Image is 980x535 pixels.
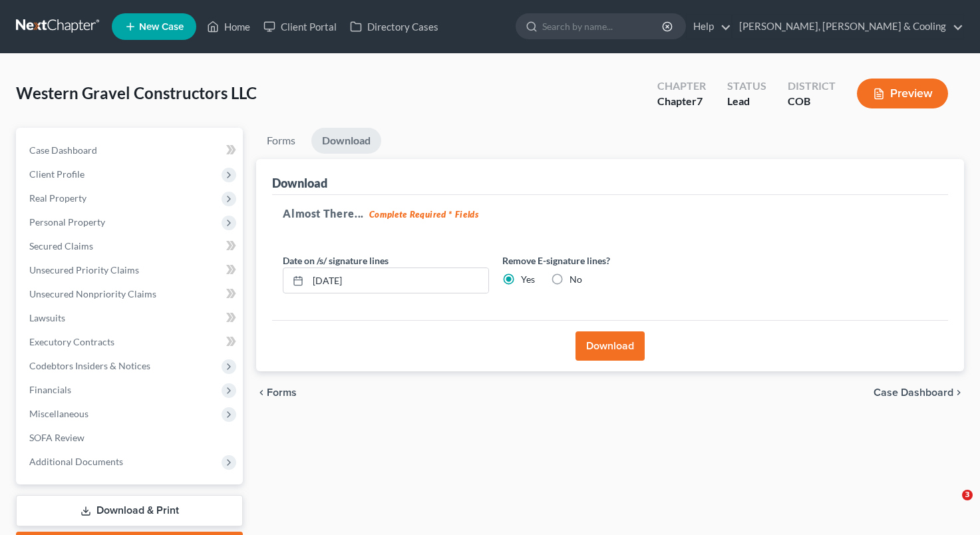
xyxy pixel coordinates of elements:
span: Forms [267,387,297,398]
span: Codebtors Insiders & Notices [29,360,150,371]
div: Lead [727,94,766,109]
span: 7 [697,94,703,107]
span: Case Dashboard [874,387,953,398]
span: Unsecured Priority Claims [29,264,139,275]
span: Case Dashboard [29,144,97,156]
a: SOFA Review [19,426,243,450]
span: Personal Property [29,216,105,228]
input: Search by name... [542,14,664,39]
label: Yes [521,273,535,286]
label: Date on /s/ signature lines [283,254,389,267]
span: Lawsuits [29,312,65,323]
i: chevron_right [953,387,964,398]
iframe: Intercom live chat [935,490,967,522]
div: Status [727,79,766,94]
span: Secured Claims [29,240,93,252]
span: Western Gravel Constructors LLC [16,83,257,102]
a: Home [200,15,257,39]
span: New Case [139,22,184,32]
a: Executory Contracts [19,330,243,354]
span: Executory Contracts [29,336,114,347]
a: Case Dashboard [19,138,243,162]
i: chevron_left [256,387,267,398]
div: COB [788,94,836,109]
a: Directory Cases [343,15,445,39]
a: Forms [256,128,306,154]
div: Chapter [657,79,706,94]
span: Miscellaneous [29,408,88,419]
a: Case Dashboard chevron_right [874,387,964,398]
strong: Complete Required * Fields [369,209,479,220]
div: Download [272,175,327,191]
span: 3 [962,490,973,500]
a: Unsecured Priority Claims [19,258,243,282]
h5: Almost There... [283,206,937,222]
span: Additional Documents [29,456,123,467]
div: Chapter [657,94,706,109]
span: SOFA Review [29,432,84,443]
a: Unsecured Nonpriority Claims [19,282,243,306]
a: Help [687,15,731,39]
span: Client Profile [29,168,84,180]
label: No [570,273,582,286]
button: Download [575,331,645,361]
span: Unsecured Nonpriority Claims [29,288,156,299]
label: Remove E-signature lines? [502,254,709,267]
a: Lawsuits [19,306,243,330]
a: Download & Print [16,495,243,526]
a: Client Portal [257,15,343,39]
button: Preview [857,79,948,108]
button: chevron_left Forms [256,387,315,398]
input: MM/DD/YYYY [308,268,488,293]
span: Financials [29,384,71,395]
a: [PERSON_NAME], [PERSON_NAME] & Cooling [733,15,963,39]
span: Real Property [29,192,86,204]
div: District [788,79,836,94]
a: Secured Claims [19,234,243,258]
a: Download [311,128,381,154]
